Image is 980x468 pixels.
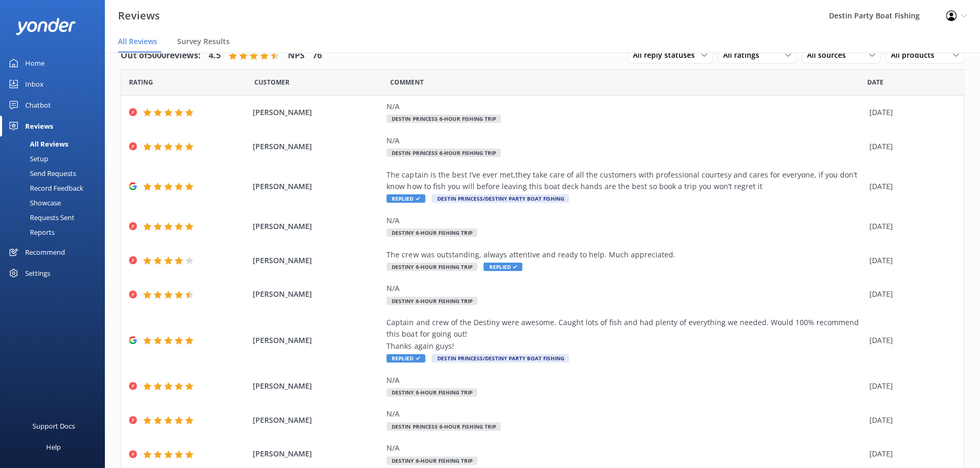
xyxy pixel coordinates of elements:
span: All reply statuses [633,49,701,61]
div: Home [25,53,45,74]
a: Showcase [6,195,105,210]
span: Destin Princess 6-Hour Fishing Trip [386,115,501,123]
a: Send Requests [6,166,105,181]
span: Date [129,77,153,87]
div: Record Feedback [6,181,83,195]
div: [DATE] [869,221,951,232]
h4: NPS [288,49,305,63]
span: [PERSON_NAME] [253,288,382,300]
span: [PERSON_NAME] [253,221,382,232]
div: [DATE] [869,255,951,266]
div: [DATE] [869,181,951,192]
div: N/A [386,408,864,420]
div: N/A [386,101,864,112]
span: Destiny 6-Hour Fishing Trip [386,297,477,305]
span: Replied [386,194,425,203]
span: Replied [386,354,425,362]
div: N/A [386,442,864,454]
div: [DATE] [869,107,951,118]
span: [PERSON_NAME] [253,181,382,192]
div: Help [46,436,61,457]
span: Destiny 6-Hour Fishing Trip [386,456,477,465]
span: [PERSON_NAME] [253,141,382,152]
div: [DATE] [869,288,951,300]
h4: 76 [313,49,322,63]
span: All sources [807,49,852,61]
h4: Out of 5000 reviews: [121,49,201,63]
div: [DATE] [869,380,951,392]
span: Replied [483,263,522,271]
span: Date [254,77,289,87]
span: All products [891,49,941,61]
span: Survey Results [177,36,230,47]
div: N/A [386,215,864,226]
span: [PERSON_NAME] [253,380,382,392]
div: Reviews [25,116,53,137]
div: Chatbot [25,95,51,116]
div: Send Requests [6,166,76,181]
a: Record Feedback [6,181,105,195]
span: Destiny 6-Hour Fishing Trip [386,388,477,397]
span: [PERSON_NAME] [253,414,382,426]
div: [DATE] [869,335,951,346]
span: [PERSON_NAME] [253,335,382,346]
a: Requests Sent [6,210,105,225]
span: Destiny 6-Hour Fishing Trip [386,228,477,237]
div: Support Docs [33,415,75,436]
div: [DATE] [869,414,951,426]
div: The crew was outstanding, always attentive and ready to help. Much appreciated. [386,249,864,261]
div: [DATE] [869,141,951,152]
h4: 4.5 [209,49,221,63]
a: Setup [6,151,105,166]
div: Requests Sent [6,210,74,225]
div: Recommend [25,242,65,263]
span: [PERSON_NAME] [253,107,382,118]
div: N/A [386,283,864,294]
div: Setup [6,151,48,166]
span: [PERSON_NAME] [253,255,382,266]
div: Showcase [6,195,61,210]
div: Reports [6,225,55,240]
div: All Reviews [6,137,68,151]
span: Destin Princess 6-Hour Fishing Trip [386,149,501,157]
span: Destin Princess/Destiny Party Boat Fishing [432,194,569,203]
div: [DATE] [869,448,951,460]
a: Reports [6,225,105,240]
img: yonder-white-logo.png [16,18,76,35]
span: Destin Princess/Destiny Party Boat Fishing [432,354,569,362]
h3: Reviews [118,7,160,24]
span: Date [867,77,884,87]
div: N/A [386,375,864,386]
span: Destiny 6-Hour Fishing Trip [386,263,477,271]
div: Settings [25,263,50,284]
span: Question [390,77,424,87]
div: Inbox [25,74,44,95]
div: N/A [386,135,864,147]
a: All Reviews [6,137,105,151]
span: All ratings [723,49,766,61]
span: [PERSON_NAME] [253,448,382,460]
span: All Reviews [118,36,157,47]
div: The captain is the best I’ve ever met,they take care of all the customers with professional court... [386,169,864,193]
span: Destin Princess 6-Hour Fishing Trip [386,422,501,431]
div: Captain and crew of the Destiny were awesome. Caught lots of fish and had plenty of everything we... [386,317,864,352]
